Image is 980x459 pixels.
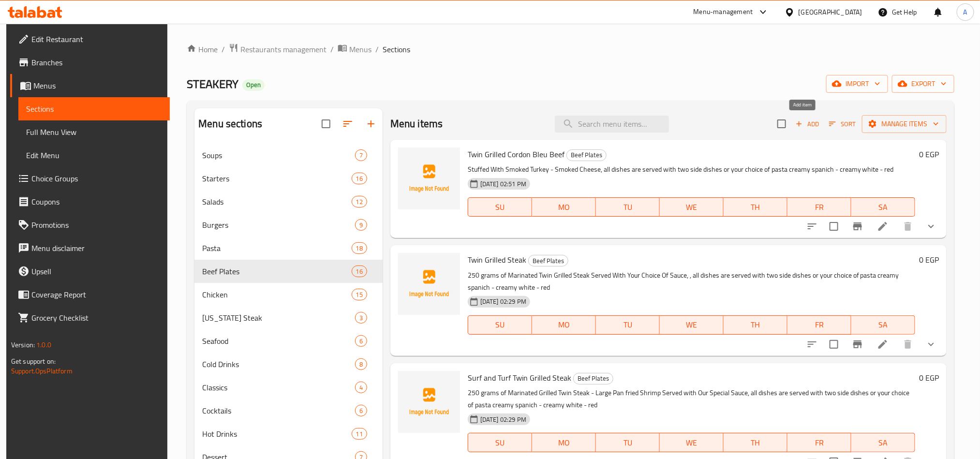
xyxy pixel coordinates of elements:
span: Restaurants management [240,44,327,55]
div: items [352,173,367,184]
a: Edit menu item [877,339,889,350]
div: Open [242,79,265,91]
span: STEAKERY [187,73,238,95]
span: SU [472,436,528,450]
div: Starters16 [194,167,383,190]
div: [US_STATE] Steak3 [194,306,383,329]
button: SA [851,197,915,217]
div: Hot Drinks11 [194,422,383,445]
p: 250 grams of Marinated Grilled Twin Steak - Large Pan fried Shrimp Served with Our Special Sauce,... [468,387,915,411]
button: sort-choices [801,333,824,356]
button: show more [920,215,943,238]
span: Twin Grilled Steak [468,252,526,267]
span: Salads [202,196,351,207]
span: 8 [356,360,367,369]
h6: 0 EGP [919,253,939,267]
button: MO [532,197,596,217]
button: FR [787,315,851,335]
div: items [355,149,367,161]
span: Cocktails [202,405,355,416]
button: export [892,75,954,93]
button: SU [468,315,532,335]
span: 9 [356,221,367,230]
button: TH [724,315,787,335]
a: Menus [10,74,170,97]
span: Classics [202,382,355,393]
span: Sort [829,118,856,130]
button: Manage items [862,115,947,133]
span: 1.0.0 [36,339,51,351]
svg: Show Choices [925,339,937,350]
span: Upsell [31,266,162,277]
div: items [352,242,367,254]
button: FR [787,197,851,217]
a: Branches [10,51,170,74]
img: Twin Grilled Cordon Bleu Beef [398,148,460,209]
button: TU [596,315,660,335]
span: Branches [31,57,162,68]
span: Beef Plates [567,149,606,161]
button: WE [660,315,724,335]
button: FR [787,433,851,452]
a: Edit Menu [18,144,170,167]
span: Get support on: [11,355,56,368]
a: Grocery Checklist [10,306,170,329]
button: TU [596,433,660,452]
li: / [375,44,379,55]
div: Pasta18 [194,237,383,260]
span: Grocery Checklist [31,312,162,324]
span: SU [472,318,528,332]
h2: Menu sections [198,117,262,131]
div: Burgers9 [194,213,383,237]
a: Edit menu item [877,221,889,232]
button: TU [596,197,660,217]
div: items [355,405,367,416]
div: items [352,428,367,440]
span: Cold Drinks [202,358,355,370]
span: MO [536,436,592,450]
div: Hot Drinks [202,428,351,440]
button: MO [532,315,596,335]
span: TU [600,200,656,214]
span: [DATE] 02:51 PM [476,179,530,189]
span: Seafood [202,335,355,347]
button: delete [896,215,920,238]
span: WE [664,200,720,214]
span: Select to update [824,216,844,237]
li: / [330,44,334,55]
span: WE [664,436,720,450]
button: SU [468,197,532,217]
h6: 0 EGP [919,371,939,385]
h2: Menu items [390,117,443,131]
button: SA [851,315,915,335]
button: SA [851,433,915,452]
span: Burgers [202,219,355,231]
span: TU [600,436,656,450]
div: Beef Plates [566,149,607,161]
span: 15 [352,290,367,299]
button: sort-choices [801,215,824,238]
p: 250 grams of Marinated Twin Grilled Steak Served With Your Choice Of Sauce, , all dishes are serv... [468,269,915,294]
a: Full Menu View [18,120,170,144]
span: Soups [202,149,355,161]
span: TH [728,318,784,332]
span: MO [536,200,592,214]
span: Edit Menu [26,149,162,161]
a: Choice Groups [10,167,170,190]
nav: breadcrumb [187,43,954,56]
span: Pasta [202,242,351,254]
span: SA [855,200,911,214]
span: Sort sections [336,112,359,135]
span: 11 [352,429,367,439]
button: SU [468,433,532,452]
span: 7 [356,151,367,160]
span: Edit Restaurant [31,33,162,45]
img: Twin Grilled Steak [398,253,460,315]
span: SA [855,436,911,450]
div: Beef Plates [573,373,613,385]
button: Branch-specific-item [846,215,869,238]
span: A [964,7,967,17]
span: Open [242,81,265,89]
span: Surf and Turf Twin Grilled Steak [468,370,571,385]
button: show more [920,333,943,356]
